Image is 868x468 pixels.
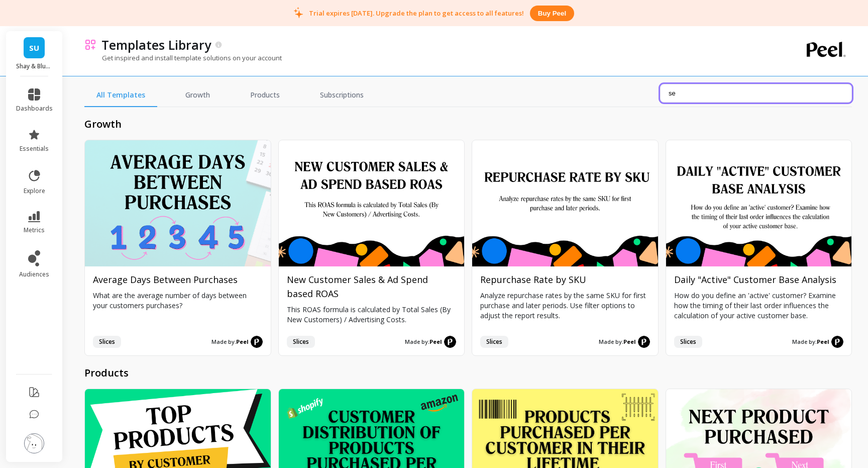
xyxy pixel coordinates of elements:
[238,84,292,107] a: Products
[84,84,376,107] nav: Tabs
[84,84,157,107] a: All Templates
[84,117,852,131] h2: growth
[173,84,222,107] a: Growth
[660,84,852,103] input: Search for templates
[24,226,45,234] span: metrics
[16,62,53,70] p: Shay & Blue USA
[530,6,574,21] button: Buy peel
[20,145,49,153] span: essentials
[19,270,49,278] span: audiences
[16,105,53,113] span: dashboards
[84,53,282,62] p: Get inspired and install template solutions on your account
[84,366,852,380] h2: products
[309,9,524,18] p: Trial expires [DATE]. Upgrade the plan to get access to all features!
[101,36,211,53] p: Templates Library
[24,433,44,453] img: profile picture
[24,187,45,195] span: explore
[84,39,96,51] img: header icon
[29,42,39,54] span: SU
[308,84,376,107] a: Subscriptions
